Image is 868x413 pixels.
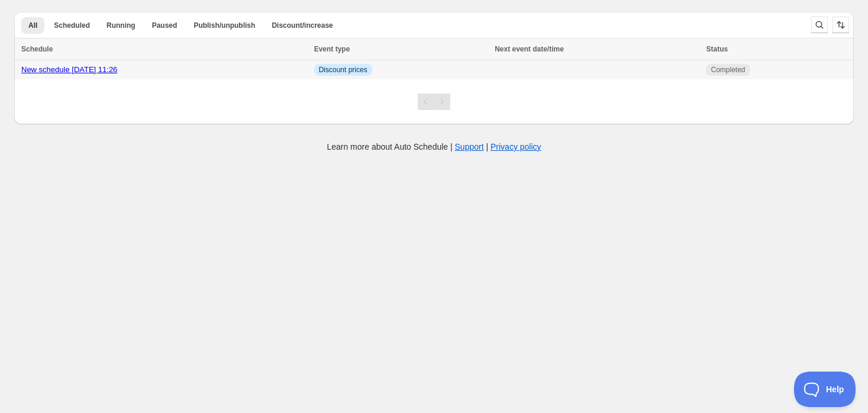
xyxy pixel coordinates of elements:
p: Learn more about Auto Schedule | | [327,141,541,153]
button: Sort the results [832,17,849,33]
a: Support [455,142,484,151]
span: Status [706,45,728,53]
span: Scheduled [54,21,90,30]
span: Schedule [21,45,53,53]
span: Running [107,21,135,30]
span: Discount/increase [272,21,333,30]
iframe: Toggle Customer Support [794,372,856,407]
span: All [28,21,37,30]
span: Event type [314,45,350,53]
nav: Pagination [418,93,450,110]
span: Next event date/time [495,45,564,53]
span: Completed [711,65,745,75]
button: Search and filter results [811,17,828,33]
span: Publish/unpublish [193,21,255,30]
a: New schedule [DATE] 11:26 [21,65,117,74]
span: Discount prices [319,65,367,75]
a: Privacy policy [491,142,541,151]
span: Paused [152,21,178,30]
